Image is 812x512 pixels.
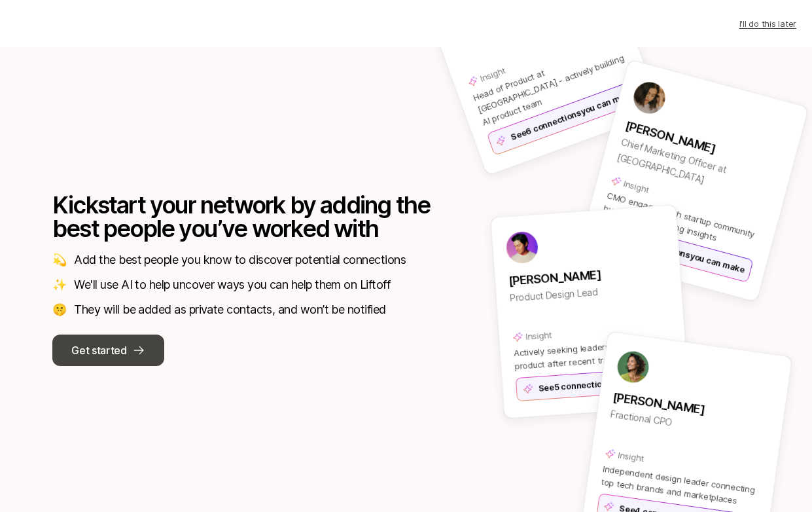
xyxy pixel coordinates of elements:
span: Actively seeking leadership role in product after recent transition [514,338,649,371]
p: They will be added as private contacts, and won’t be notified [74,301,385,319]
p: Insight [478,64,508,85]
p: I'll do this later [739,17,796,30]
p: ✨ [52,276,66,294]
p: Get started [71,342,126,359]
p: Insight [617,448,645,465]
p: Insight [622,177,651,196]
span: Independent design leader connecting top tech brands and marketplaces [601,464,756,506]
img: avatar-3.png [505,230,538,264]
p: 💫 [52,251,66,269]
img: avatar-1.jpg [615,349,650,384]
span: Head of Product at [GEOGRAPHIC_DATA] - actively building AI product team [472,52,625,128]
p: Add the best people you know to discover potential connections [74,251,406,269]
p: Chief Marketing Officer at [GEOGRAPHIC_DATA] [615,134,776,206]
p: We'll use AI to help uncover ways you can help them on Liftoff [74,276,390,294]
p: Insight [525,328,552,343]
span: CMO engaged with startup community by sharing marketing insights [603,190,756,243]
button: Get started [52,335,164,366]
p: Kickstart your network by adding the best people you’ve worked with [52,193,432,240]
p: Product Design Lead [509,280,668,306]
p: [PERSON_NAME] [624,117,781,175]
p: 🤫 [52,301,66,319]
p: [PERSON_NAME] [612,388,771,428]
p: [PERSON_NAME] [508,261,667,291]
p: Fractional CPO [610,407,769,444]
img: woman-with-black-hair.jpg [630,79,669,117]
